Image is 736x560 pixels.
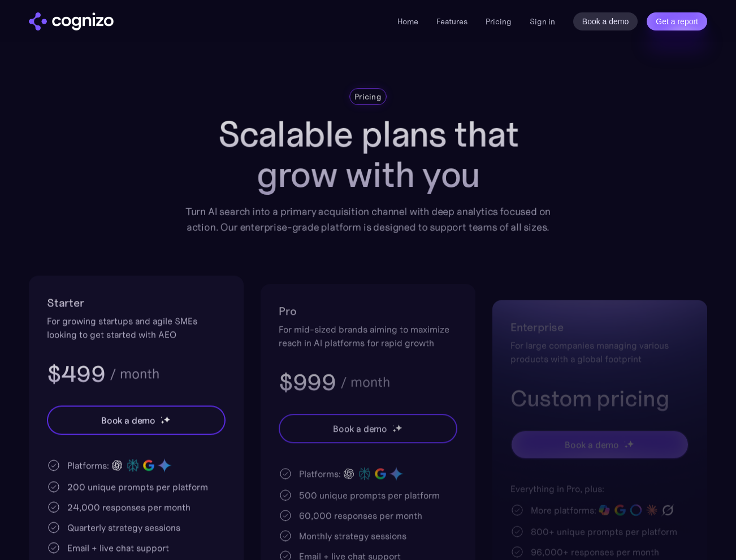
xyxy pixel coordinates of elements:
[392,425,394,427] img: star
[340,375,390,389] div: / month
[395,424,402,431] img: star
[510,384,689,413] h3: Custom pricing
[161,420,164,424] img: star
[29,12,114,30] img: cognizo logo
[624,441,626,443] img: star
[101,413,155,427] div: Book a demo
[279,302,457,320] h2: Pro
[531,504,596,517] div: More platforms:
[67,458,109,472] div: Platforms:
[47,359,105,388] h3: $499
[279,368,336,397] h3: $999
[47,294,226,312] h2: Starter
[29,12,114,30] a: home
[110,367,159,380] div: / month
[47,314,226,341] div: For growing startups and agile SMEs looking to get started with AEO
[627,440,634,447] img: star
[392,428,396,432] img: star
[565,438,619,452] div: Book a demo
[177,114,559,195] h1: Scalable plans that grow with you
[299,529,406,542] div: Monthly strategy sessions
[530,15,555,28] a: Sign in
[67,541,169,554] div: Email + live chat support
[67,480,208,493] div: 200 unique prompts per platform
[333,422,387,435] div: Book a demo
[573,12,638,30] a: Book a demo
[279,414,457,443] a: Book a demostarstarstar
[47,405,226,435] a: Book a demostarstarstar
[510,430,689,460] a: Book a demostarstarstar
[510,318,689,336] h2: Enterprise
[510,482,689,496] div: Everything in Pro, plus:
[279,322,457,349] div: For mid-sized brands aiming to maximize reach in AI platforms for rapid growth
[486,16,512,27] a: Pricing
[531,525,677,539] div: 800+ unique prompts per platform
[163,415,171,423] img: star
[354,91,382,102] div: Pricing
[67,520,180,534] div: Quarterly strategy sessions
[647,12,707,30] a: Get a report
[397,16,418,27] a: Home
[67,500,191,514] div: 24,000 responses per month
[624,445,628,449] img: star
[299,488,440,502] div: 500 unique prompts per platform
[161,417,162,418] img: star
[531,545,659,559] div: 96,000+ responses per month
[510,339,689,366] div: For large companies managing various products with a global footprint
[436,16,467,27] a: Features
[177,204,559,235] div: Turn AI search into a primary acquisition channel with deep analytics focused on action. Our ente...
[299,509,422,522] div: 60,000 responses per month
[299,467,341,480] div: Platforms:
